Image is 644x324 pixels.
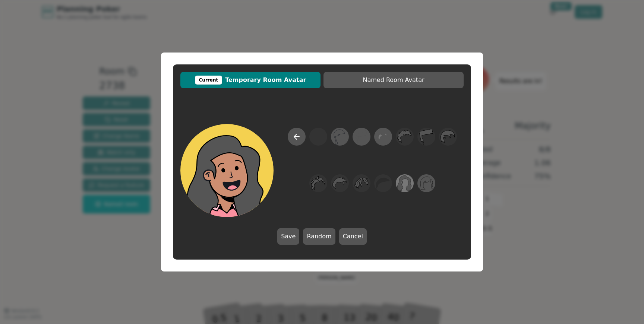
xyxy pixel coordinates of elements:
div: Current [195,76,222,85]
button: CurrentTemporary Room Avatar [180,72,321,88]
button: Save [277,228,299,245]
span: Temporary Room Avatar [184,76,317,85]
button: Random [303,228,335,245]
button: Named Room Avatar [323,72,464,88]
button: Cancel [339,228,367,245]
span: Named Room Avatar [327,76,460,85]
